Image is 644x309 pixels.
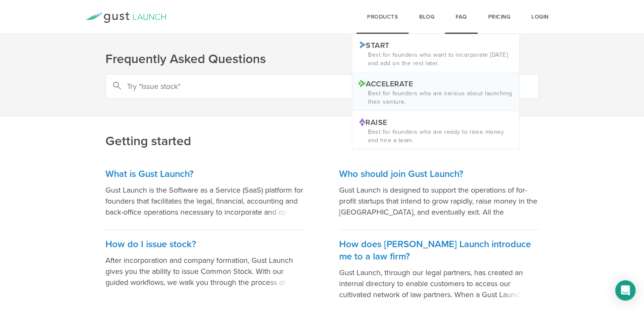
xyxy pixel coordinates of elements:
a: START Best for founders who want to incorporate [DATE] and add on the rest later. [352,34,520,72]
h3: What is Gust Launch? [105,168,305,180]
h2: Getting started [105,76,539,150]
p: START [359,40,513,49]
p: Best for founders who are serious about launching their venture. [359,89,513,106]
input: Try "Issue stock" [105,74,539,99]
h3: How do I issue stock? [105,238,305,251]
div: Open Intercom Messenger [615,280,636,301]
a: RAISE Best for founders who are ready to raise money and hire a team. [352,111,520,149]
p: RAISE [359,117,513,126]
p: Gust Launch is designed to support the operations of for-profit startups that intend to grow rapi... [339,185,539,218]
p: Gust Launch is the Software as a Service (SaaS) platform for founders that facilitates the legal,... [105,185,305,218]
h1: Frequently Asked Questions [105,51,539,68]
h3: How does [PERSON_NAME] Launch introduce me to a law firm? [339,238,539,263]
p: Best for founders who are ready to raise money and hire a team. [359,128,513,145]
h3: Who should join Gust Launch? [339,168,539,180]
p: After incorporation and company formation, Gust Launch gives you the ability to issue Common Stoc... [105,255,305,288]
p: Gust Launch, through our legal partners, has created an internal directory to enable customers to... [339,267,539,300]
a: ACCELERATE Best for founders who are serious about launching their venture. [352,72,520,111]
p: ACCELERATE [359,79,513,88]
a: What is Gust Launch? Gust Launch is the Software as a Service (SaaS) platform for founders that f... [105,160,305,230]
p: Best for founders who want to incorporate [DATE] and add on the rest later. [359,51,513,68]
a: Who should join Gust Launch? Gust Launch is designed to support the operations of for-profit star... [339,160,539,230]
